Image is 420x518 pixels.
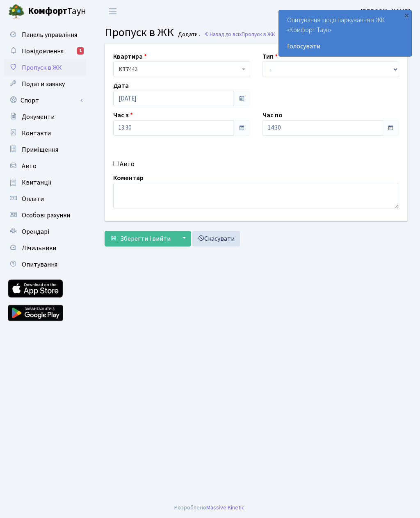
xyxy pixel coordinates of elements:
small: Додати . [176,31,200,38]
a: Повідомлення1 [4,43,86,59]
button: Зберегти і вийти [105,231,176,246]
div: 1 [77,47,84,55]
a: Особові рахунки [4,207,86,224]
a: Квитанції [4,174,86,191]
span: Орендарі [22,227,49,236]
span: Документи [22,112,55,121]
a: Панель управління [4,27,86,43]
div: Розроблено . [174,503,246,512]
label: Коментар [113,173,144,183]
a: Massive Kinetic [206,503,244,512]
a: Пропуск в ЖК [4,59,86,76]
span: Пропуск в ЖК [22,63,62,72]
span: Опитування [22,260,57,269]
span: Пропуск в ЖК [242,30,275,38]
label: Дата [113,81,129,91]
span: Приміщення [22,145,58,154]
label: Час по [262,110,283,120]
label: Час з [113,110,133,120]
label: Квартира [113,52,147,62]
a: Скасувати [192,231,240,246]
b: [PERSON_NAME] [361,7,410,16]
div: × [402,11,411,19]
a: Документи [4,109,86,125]
b: КТ7 [119,65,129,73]
b: Комфорт [28,5,67,18]
span: <b>КТ7</b>&nbsp;&nbsp;&nbsp;442 [119,65,240,73]
span: <b>КТ7</b>&nbsp;&nbsp;&nbsp;442 [113,62,250,77]
span: Таун [28,5,86,18]
a: Контакти [4,125,86,141]
label: Авто [120,159,135,169]
a: Подати заявку [4,76,86,92]
a: Назад до всіхПропуск в ЖК [204,30,275,38]
a: Спорт [4,92,86,109]
span: Подати заявку [22,80,65,89]
span: Квитанції [22,178,52,187]
span: Зберегти і вийти [120,234,171,243]
a: Приміщення [4,141,86,158]
span: Панель управління [22,30,77,39]
span: Особові рахунки [22,211,70,220]
a: Оплати [4,191,86,207]
button: Переключити навігацію [103,5,123,18]
span: Пропуск в ЖК [105,24,174,41]
img: logo.png [8,3,25,20]
label: Тип [262,52,278,62]
a: Опитування [4,256,86,273]
span: Контакти [22,129,51,138]
a: [PERSON_NAME] [361,7,410,16]
span: Оплати [22,194,44,203]
a: Лічильники [4,240,86,256]
span: Повідомлення [22,47,64,56]
span: Лічильники [22,244,56,253]
a: Авто [4,158,86,174]
div: Опитування щодо паркування в ЖК «Комфорт Таун» [279,10,411,56]
a: Орендарі [4,224,86,240]
span: Авто [22,162,37,171]
a: Голосувати [287,41,403,51]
